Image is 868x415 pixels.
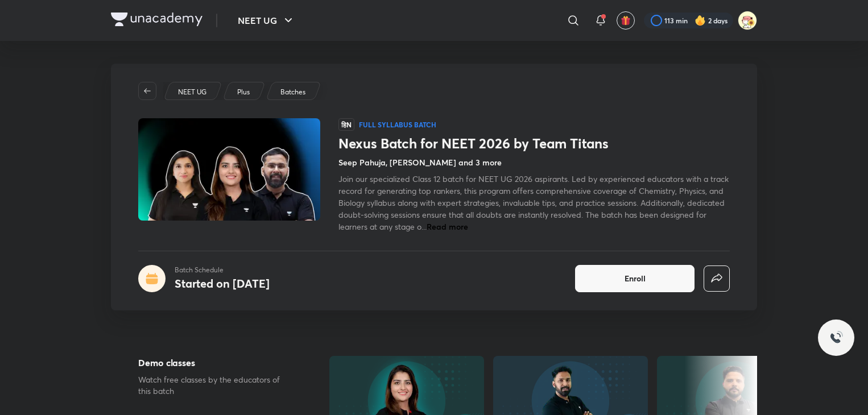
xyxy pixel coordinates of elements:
button: avatar [617,11,635,30]
span: Join our specialized Class 12 batch for NEET UG 2026 aspirants. Led by experienced educators with... [338,173,729,232]
p: Plus [237,87,250,97]
img: ttu [829,331,843,345]
a: Company Logo [111,13,202,29]
p: Batches [280,87,305,97]
h4: Seep Pahuja, [PERSON_NAME] and 3 more [338,156,502,168]
button: Enroll [575,265,695,292]
h1: Nexus Batch for NEET 2026 by Team Titans [338,135,730,152]
h4: Started on [DATE] [175,276,270,291]
span: Read more [427,221,468,232]
span: Enroll [625,273,646,284]
a: Batches [279,87,308,97]
p: Watch free classes by the educators of this batch [138,374,293,397]
img: Thumbnail [137,117,322,222]
img: avatar [621,15,631,26]
a: Plus [235,87,252,97]
img: Company Logo [111,13,202,26]
p: NEET UG [178,87,206,97]
button: NEET UG [231,9,302,32]
a: NEET UG [176,87,209,97]
p: Batch Schedule [175,265,270,275]
span: हिN [338,118,354,131]
p: Full Syllabus Batch [359,120,436,129]
img: Samikshya Patra [738,11,757,30]
h5: Demo classes [138,356,293,370]
img: streak [695,15,706,26]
